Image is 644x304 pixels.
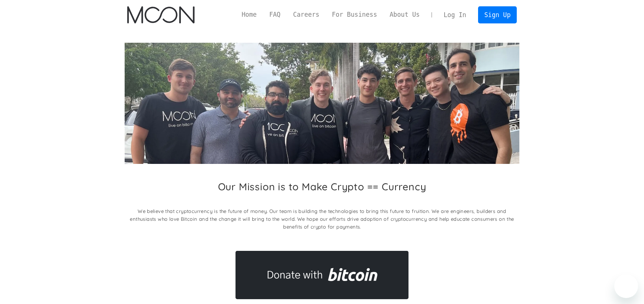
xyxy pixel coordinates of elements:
a: home [127,6,195,23]
a: Careers [287,10,326,19]
a: For Business [326,10,383,19]
a: Sign Up [478,6,517,23]
p: We believe that cryptocurrency is the future of money. Our team is building the technologies to b... [125,207,519,231]
h2: Our Mission is to Make Crypto == Currency [218,181,426,193]
img: Moon Logo [127,6,195,23]
a: Home [236,10,263,19]
iframe: Botón para iniciar la ventana de mensajería [614,274,638,298]
a: About Us [383,10,426,19]
a: Log In [438,7,472,23]
a: FAQ [263,10,287,19]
